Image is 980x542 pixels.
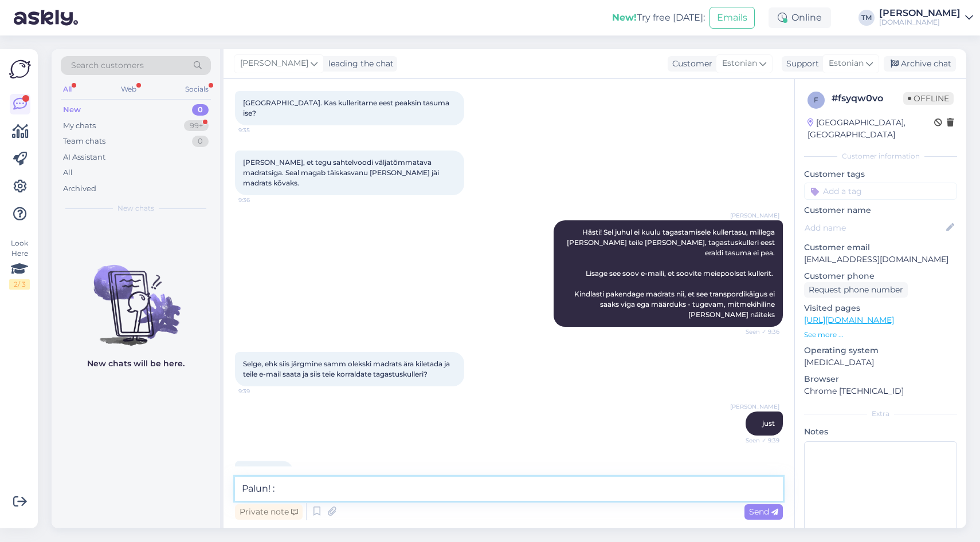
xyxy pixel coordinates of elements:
div: Archive chat [884,56,956,72]
span: [GEOGRAPHIC_DATA]. Kas kulleritarne eest peaksin tasuma ise? [243,98,451,117]
span: New chats [117,203,154,213]
a: [URL][DOMAIN_NAME] [804,315,894,325]
p: Browser [804,373,957,385]
span: [PERSON_NAME], et tegu sahtelvoodi väljatõmmatava madratsiga. Seal magab täiskasvanu [PERSON_NAME... [243,158,441,187]
div: 0 [192,136,209,147]
div: Support [782,58,819,70]
span: Seen ✓ 9:36 [736,327,779,336]
span: Seen ✓ 9:39 [736,436,779,445]
p: Customer phone [804,270,957,282]
div: [PERSON_NAME] [879,9,961,18]
img: Askly Logo [9,58,31,80]
div: 2 / 3 [9,279,30,290]
p: [EMAIL_ADDRESS][DOMAIN_NAME] [804,254,957,266]
b: New! [612,12,637,23]
div: Team chats [63,136,105,147]
p: New chats will be here. [87,358,185,370]
p: [MEDICAL_DATA] [804,357,957,369]
p: Customer name [804,204,957,216]
span: 9:35 [238,126,281,134]
div: leading the chat [324,58,394,70]
div: All [61,82,74,97]
p: See more ... [804,330,957,340]
div: Socials [183,82,211,97]
p: Notes [804,426,957,438]
div: Try free [DATE]: [612,11,705,25]
div: [DOMAIN_NAME] [879,18,961,27]
div: My chats [63,120,96,132]
a: [PERSON_NAME][DOMAIN_NAME] [879,9,973,27]
div: Archived [63,183,96,195]
div: 0 [192,104,209,116]
img: No chats [52,244,220,347]
span: Offline [903,92,954,105]
p: Chrome [TECHNICAL_ID] [804,385,957,397]
input: Add a tag [804,183,957,200]
div: Customer [668,58,712,70]
span: [PERSON_NAME] [730,211,779,220]
div: Online [769,7,831,28]
span: [PERSON_NAME] [240,57,308,70]
span: [PERSON_NAME] [730,402,779,411]
p: Customer email [804,242,957,254]
div: All [63,167,73,179]
span: Send [749,507,778,517]
span: Selge, ehk siis järgmine samm olekski madrats ära kiletada ja teile e-mail saata ja siis teie kor... [243,359,452,378]
span: f [814,96,818,104]
span: 9:36 [238,196,281,204]
button: Emails [709,7,755,29]
span: 9:39 [238,387,281,395]
div: AI Assistant [63,152,105,163]
p: Operating system [804,345,957,357]
input: Add name [805,221,944,234]
div: Web [119,82,139,97]
div: Customer information [804,151,957,161]
p: Customer tags [804,168,957,180]
span: Estonian [722,57,757,70]
div: Private note [235,504,303,520]
p: Visited pages [804,302,957,314]
div: Request phone number [804,282,908,298]
div: TM [859,10,875,26]
span: Estonian [829,57,864,70]
div: 99+ [184,120,209,132]
textarea: Palun! [235,477,783,501]
div: Extra [804,409,957,419]
span: just [762,419,775,428]
div: [GEOGRAPHIC_DATA], [GEOGRAPHIC_DATA] [807,117,934,141]
div: # fsyqw0vo [832,92,903,105]
div: Look Here [9,238,30,290]
span: Search customers [71,60,144,72]
div: New [63,104,81,116]
span: Hästi! Sel juhul ei kuulu tagastamisele kullertasu, millega [PERSON_NAME] teile [PERSON_NAME], ta... [567,228,777,319]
